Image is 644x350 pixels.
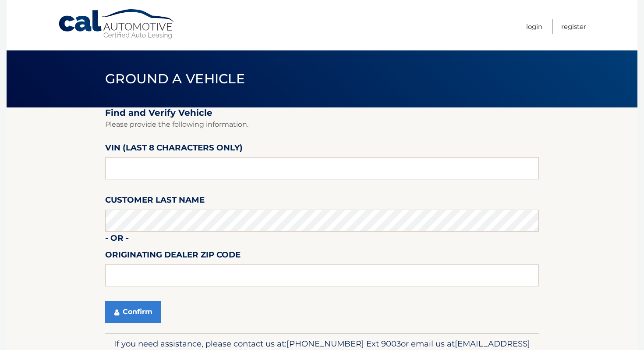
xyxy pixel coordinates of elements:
button: Confirm [105,301,161,323]
a: Login [526,19,542,34]
label: Customer Last Name [105,193,205,210]
label: VIN (last 8 characters only) [105,141,243,157]
label: Originating Dealer Zip Code [105,248,241,264]
span: Ground a Vehicle [105,71,245,87]
span: [PHONE_NUMBER] Ext 9003 [287,339,401,349]
h2: Find and Verify Vehicle [105,107,539,118]
label: - or - [105,232,129,248]
a: Cal Automotive [58,9,176,40]
p: Please provide the following information. [105,118,539,131]
a: Register [561,19,586,34]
